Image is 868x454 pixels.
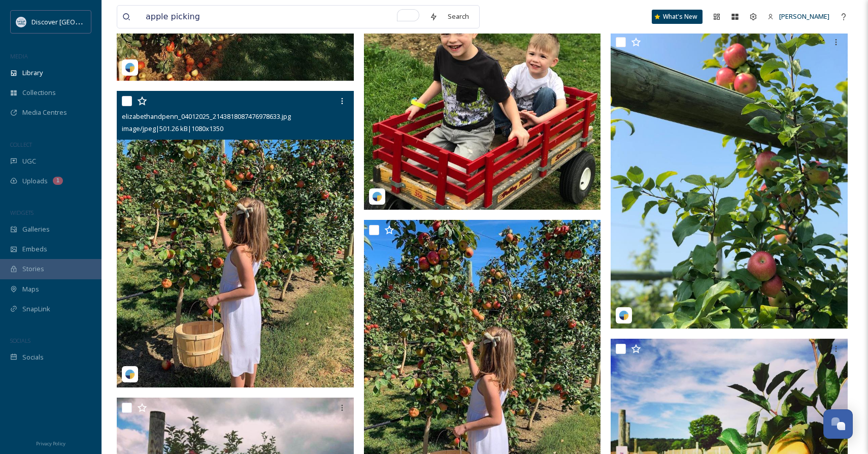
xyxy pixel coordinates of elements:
span: elizabethandpenn_04012025_2143818087476978633.jpg [122,112,291,121]
a: What's New [652,10,703,24]
img: jessica_marie_bradley_04012025_1854534117611167887_13205155.jpg [611,32,848,329]
span: Maps [22,284,39,294]
img: elizabethandpenn_04012025_2143818087476978633.jpg [117,91,354,387]
span: Discover [GEOGRAPHIC_DATA] [31,17,124,26]
img: snapsea-logo.png [619,310,629,320]
span: image/jpeg | 501.26 kB | 1080 x 1350 [122,124,223,133]
span: SOCIALS [10,337,30,344]
img: snapsea-logo.png [372,191,382,202]
span: UGC [22,156,36,166]
input: To enrich screen reader interactions, please activate Accessibility in Grammarly extension settings [141,6,424,28]
span: COLLECT [10,141,32,148]
span: Collections [22,88,56,98]
span: Library [22,68,43,78]
button: Open Chat [823,409,853,439]
a: [PERSON_NAME] [762,7,834,26]
img: snapsea-logo.png [125,62,135,73]
span: Privacy Policy [36,440,65,447]
a: Privacy Policy [36,437,65,449]
span: WIDGETS [10,209,34,216]
div: Search [443,7,474,26]
img: DLV-Blue-Stacked%20%281%29.png [16,17,26,27]
span: Embeds [22,244,47,254]
span: MEDIA [10,52,28,60]
span: [PERSON_NAME] [779,12,829,21]
span: Uploads [22,176,48,186]
img: snapsea-logo.png [125,369,135,379]
span: Galleries [22,224,50,234]
span: Media Centres [22,108,67,117]
span: SnapLink [22,304,50,314]
div: 1 [53,177,63,185]
span: Stories [22,264,44,274]
span: Socials [22,352,44,362]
